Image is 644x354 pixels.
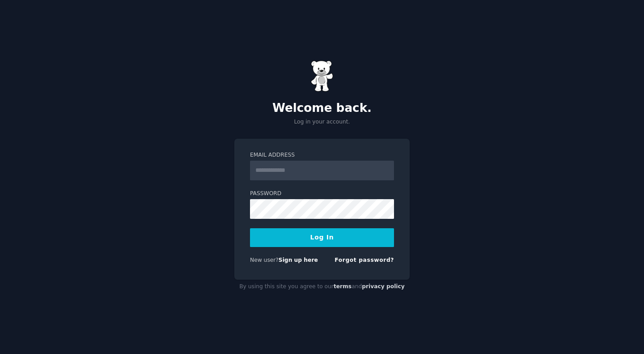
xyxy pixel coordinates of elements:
a: terms [334,283,352,290]
label: Password [250,190,394,198]
a: Forgot password? [335,257,394,263]
div: By using this site you agree to our and [234,280,410,294]
span: New user? [250,257,279,263]
a: privacy policy [362,283,405,290]
img: Gummy Bear [311,60,333,92]
p: Log in your account. [234,118,410,126]
button: Log In [250,228,394,247]
label: Email Address [250,151,394,159]
h2: Welcome back. [234,101,410,115]
a: Sign up here [279,257,318,263]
